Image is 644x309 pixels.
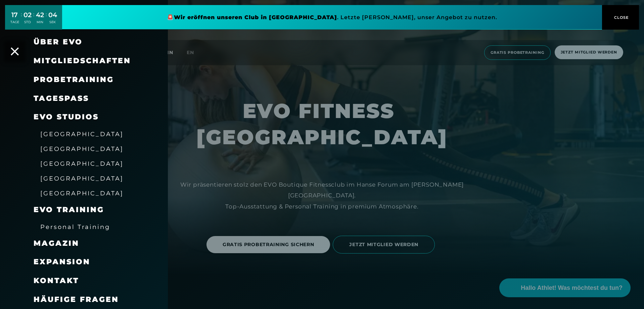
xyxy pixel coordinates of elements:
[48,20,57,25] div: SEK
[33,11,34,29] div: :
[24,10,32,20] div: 02
[48,10,57,20] div: 04
[21,11,22,29] div: :
[36,10,44,20] div: 42
[34,56,131,65] a: Mitgliedschaften
[24,20,32,25] div: STD
[10,10,19,20] div: 17
[602,5,639,30] button: CLOSE
[10,20,19,25] div: TAGE
[46,11,47,29] div: :
[36,20,44,25] div: MIN
[34,37,83,46] span: Über EVO
[612,14,629,21] span: CLOSE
